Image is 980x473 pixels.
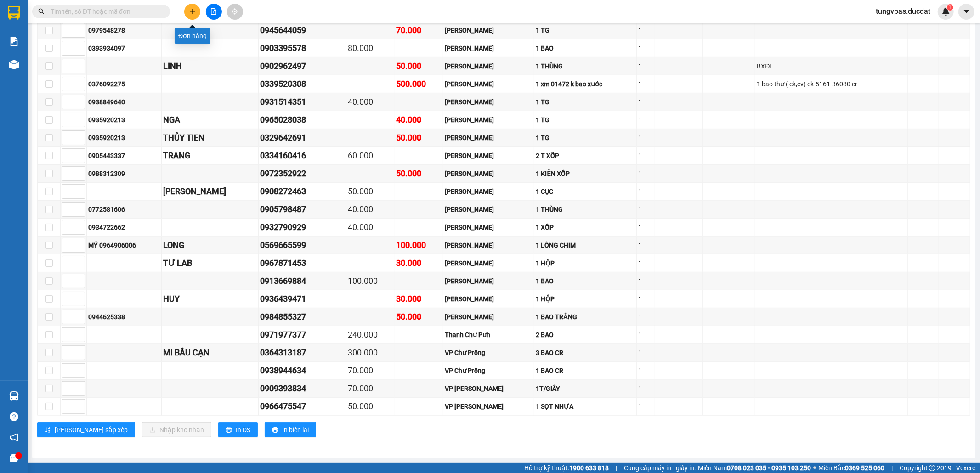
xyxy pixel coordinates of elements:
[218,422,258,437] button: printerIn DS
[163,239,257,252] div: LONG
[443,308,534,326] td: Phan Đình Phùng
[259,380,346,398] td: 0909393834
[638,115,653,125] div: 1
[443,254,534,272] td: Phan Đình Phùng
[536,240,635,250] div: 1 LỒNG CHIM
[259,75,346,93] td: 0339520308
[443,57,534,75] td: Lê Đại Hành
[397,60,442,73] div: 50.000
[259,165,346,183] td: 0972352922
[259,111,346,129] td: 0965028038
[445,348,532,358] div: VP Chư Prông
[445,276,532,286] div: [PERSON_NAME]
[162,147,259,165] td: TRANG
[443,93,534,111] td: Lê Đại Hành
[638,25,653,35] div: 1
[260,42,345,55] div: 0903395578
[616,463,617,473] span: |
[445,115,532,125] div: [PERSON_NAME]
[45,427,51,434] span: sort-ascending
[348,346,393,359] div: 300.000
[536,186,635,197] div: 1 CỤC
[524,463,609,473] span: Hỗ trợ kỹ thuật:
[259,326,346,344] td: 0971977377
[536,401,635,411] div: 1 SỌT NHỰA
[624,463,696,473] span: Cung cấp máy in - giấy in:
[445,240,532,250] div: [PERSON_NAME]
[445,151,532,161] div: [PERSON_NAME]
[9,60,19,69] img: warehouse-icon
[348,328,393,341] div: 240.000
[443,183,534,201] td: Phan Đình Phùng
[845,464,884,472] strong: 0369 525 060
[445,204,532,214] div: [PERSON_NAME]
[929,465,935,471] span: copyright
[88,25,160,35] div: 0979548278
[536,151,635,161] div: 2 T XỐP
[443,147,534,165] td: Lê Đại Hành
[38,8,45,15] span: search
[226,427,232,434] span: printer
[397,239,442,252] div: 100.000
[348,382,393,395] div: 70.000
[536,43,635,53] div: 1 BAO
[348,275,393,287] div: 100.000
[260,185,345,198] div: 0908272463
[260,275,345,287] div: 0913669884
[536,258,635,268] div: 1 HỘP
[227,4,243,20] button: aim
[189,8,196,15] span: plus
[445,222,532,232] div: [PERSON_NAME]
[638,61,653,71] div: 1
[443,165,534,183] td: Lê Đại Hành
[260,382,345,395] div: 0909393834
[348,364,393,377] div: 70.000
[868,6,938,17] span: tungvpas.ducdat
[445,133,532,143] div: [PERSON_NAME]
[813,466,816,470] span: ⚪️
[88,240,160,250] div: MỸ 0964906006
[259,57,346,75] td: 0902962497
[162,183,259,201] td: KIM ANH
[260,60,345,73] div: 0902962497
[88,79,160,89] div: 0376092275
[260,328,345,341] div: 0971977377
[259,344,346,362] td: 0364313187
[757,61,906,71] div: BXĐL
[445,312,532,322] div: [PERSON_NAME]
[259,201,346,219] td: 0905798487
[88,169,160,179] div: 0988312309
[443,39,534,57] td: Lê Đại Hành
[163,293,257,305] div: HUY
[536,383,635,394] div: 1T/GIẤY
[947,4,953,11] sup: 1
[638,79,653,89] div: 1
[638,312,653,322] div: 1
[638,204,653,214] div: 1
[818,463,884,473] span: Miền Bắc
[51,6,159,17] input: Tìm tên, số ĐT hoặc mã đơn
[536,25,635,35] div: 1 TG
[445,79,532,89] div: [PERSON_NAME]
[259,183,346,201] td: 0908272463
[397,24,442,37] div: 70.000
[163,113,257,126] div: NGA
[638,169,653,179] div: 1
[162,111,259,129] td: NGA
[536,348,635,358] div: 3 BAO CR
[260,203,345,216] div: 0905798487
[210,8,217,15] span: file-add
[638,366,653,376] div: 1
[348,221,393,234] div: 40.000
[443,362,534,380] td: VP Chư Prông
[9,37,19,46] img: solution-icon
[638,133,653,143] div: 1
[397,131,442,144] div: 50.000
[638,294,653,304] div: 1
[536,312,635,322] div: 1 BAO TRẮNG
[259,147,346,165] td: 0334160416
[8,6,20,20] img: logo-vxr
[260,149,345,162] div: 0334160416
[142,422,211,437] button: downloadNhập kho nhận
[162,57,259,75] td: LINH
